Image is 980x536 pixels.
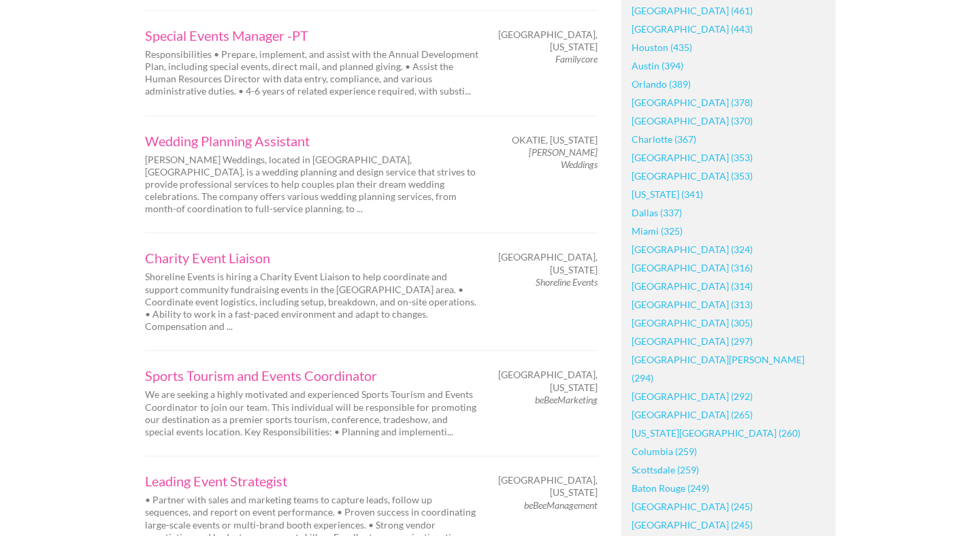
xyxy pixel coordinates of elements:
[632,516,753,534] a: [GEOGRAPHIC_DATA] (245)
[145,154,478,216] p: [PERSON_NAME] Weddings, located in [GEOGRAPHIC_DATA], [GEOGRAPHIC_DATA], is a wedding planning an...
[632,167,753,185] a: [GEOGRAPHIC_DATA] (353)
[632,20,753,38] a: [GEOGRAPHIC_DATA] (443)
[529,146,598,170] em: [PERSON_NAME] Weddings
[632,148,753,167] a: [GEOGRAPHIC_DATA] (353)
[632,405,753,424] a: [GEOGRAPHIC_DATA] (265)
[632,350,826,387] a: [GEOGRAPHIC_DATA][PERSON_NAME] (294)
[536,276,598,288] em: Shoreline Events
[632,460,699,479] a: Scottsdale (259)
[632,497,753,516] a: [GEOGRAPHIC_DATA] (245)
[632,424,800,442] a: [US_STATE][GEOGRAPHIC_DATA] (260)
[632,1,753,20] a: [GEOGRAPHIC_DATA] (461)
[632,258,753,277] a: [GEOGRAPHIC_DATA] (316)
[632,185,703,203] a: [US_STATE] (341)
[512,134,598,146] span: Okatie, [US_STATE]
[145,271,478,333] p: Shoreline Events is hiring a Charity Event Liaison to help coordinate and support community fundr...
[632,112,753,130] a: [GEOGRAPHIC_DATA] (370)
[535,394,598,405] em: beBeeMarketing
[632,56,683,75] a: Austin (394)
[632,479,709,497] a: Baton Rouge (249)
[555,53,598,65] em: Familycore
[632,38,692,56] a: Houston (435)
[498,251,598,275] span: [GEOGRAPHIC_DATA], [US_STATE]
[145,48,478,98] p: Responsibilities • Prepare, implement, and assist with the Annual Development Plan, including spe...
[632,314,753,332] a: [GEOGRAPHIC_DATA] (305)
[524,499,598,511] em: beBeeManagement
[145,29,478,42] a: Special Events Manager -PT
[632,442,697,460] a: Columbia (259)
[498,369,598,393] span: [GEOGRAPHIC_DATA], [US_STATE]
[632,222,683,240] a: Miami (325)
[632,203,682,222] a: Dallas (337)
[145,251,478,265] a: Charity Event Liaison
[632,387,753,405] a: [GEOGRAPHIC_DATA] (292)
[498,29,598,53] span: [GEOGRAPHIC_DATA], [US_STATE]
[632,240,753,258] a: [GEOGRAPHIC_DATA] (324)
[632,295,753,314] a: [GEOGRAPHIC_DATA] (313)
[632,332,753,350] a: [GEOGRAPHIC_DATA] (297)
[632,93,753,112] a: [GEOGRAPHIC_DATA] (378)
[632,130,696,148] a: Charlotte (367)
[145,474,478,488] a: Leading Event Strategist
[145,134,478,148] a: Wedding Planning Assistant
[498,474,598,499] span: [GEOGRAPHIC_DATA], [US_STATE]
[632,277,753,295] a: [GEOGRAPHIC_DATA] (314)
[145,388,478,438] p: We are seeking a highly motivated and experienced Sports Tourism and Events Coordinator to join o...
[145,369,478,382] a: Sports Tourism and Events Coordinator
[632,75,691,93] a: Orlando (389)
